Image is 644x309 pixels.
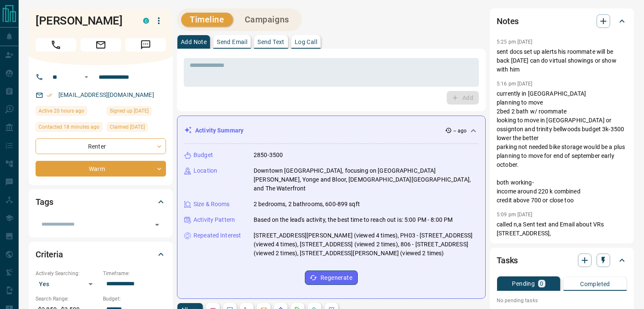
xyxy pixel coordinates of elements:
[107,106,166,118] div: Sat Aug 16 2025
[81,72,91,82] button: Open
[103,270,166,277] p: Timeframe:
[497,81,533,87] p: 5:16 pm [DATE]
[254,151,283,160] p: 2850-3500
[103,295,166,303] p: Budget:
[110,107,149,115] span: Signed up [DATE]
[453,127,467,135] p: -- ago
[80,38,121,52] span: Email
[58,91,154,98] a: [EMAIL_ADDRESS][DOMAIN_NAME]
[36,192,166,212] div: Tags
[151,219,163,231] button: Open
[497,14,519,28] h2: Notes
[36,277,99,291] div: Yes
[36,248,63,261] h2: Criteria
[497,47,627,74] p: sent docs set up alerts his roommate will be back [DATE] can do virtual showings or show with him
[512,281,535,287] p: Pending
[47,92,53,98] svg: Email Verified
[36,270,99,277] p: Actively Searching:
[497,89,627,205] p: currently in [GEOGRAPHIC_DATA] planning to move 2bed 2 bath w/ roommate looking to move in [GEOGR...
[184,123,478,138] div: Activity Summary-- ago
[107,122,166,134] div: Sat Aug 16 2025
[36,38,76,52] span: Call
[497,11,627,31] div: Notes
[36,14,130,28] h1: [PERSON_NAME]
[217,39,247,45] p: Send Email
[125,38,166,52] span: Message
[193,200,230,209] p: Size & Rooms
[36,295,99,303] p: Search Range:
[254,231,478,258] p: [STREET_ADDRESS][PERSON_NAME] (viewed 4 times), PH03 - [STREET_ADDRESS] (viewed 4 times), [STREET...
[580,281,610,287] p: Completed
[110,123,145,131] span: Claimed [DATE]
[39,107,84,115] span: Active 20 hours ago
[36,138,166,154] div: Renter
[181,13,233,27] button: Timeline
[193,166,217,175] p: Location
[36,122,102,134] div: Mon Aug 18 2025
[36,195,53,209] h2: Tags
[497,294,627,307] p: No pending tasks
[254,166,478,193] p: Downtown [GEOGRAPHIC_DATA], focusing on [GEOGRAPHIC_DATA][PERSON_NAME], Yonge and Bloor, [DEMOGRA...
[497,254,518,267] h2: Tasks
[254,200,360,209] p: 2 bedrooms, 2 bathrooms, 600-899 sqft
[497,39,533,45] p: 5:25 pm [DATE]
[36,106,102,118] div: Sun Aug 17 2025
[257,39,285,45] p: Send Text
[254,215,453,224] p: Based on the lead's activity, the best time to reach out is: 5:00 PM - 8:00 PM
[181,39,207,45] p: Add Note
[540,281,543,287] p: 0
[36,161,166,177] div: Warm
[497,250,627,270] div: Tasks
[193,151,213,160] p: Budget
[193,231,241,240] p: Repeated Interest
[497,220,627,238] p: called n,a Sent text and Email about VRs [STREET_ADDRESS],
[195,126,243,135] p: Activity Summary
[305,270,358,285] button: Regenerate
[36,244,166,265] div: Criteria
[497,212,533,218] p: 5:09 pm [DATE]
[236,13,298,27] button: Campaigns
[193,215,235,224] p: Activity Pattern
[143,18,149,24] div: condos.ca
[39,123,100,131] span: Contacted 18 minutes ago
[295,39,317,45] p: Log Call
